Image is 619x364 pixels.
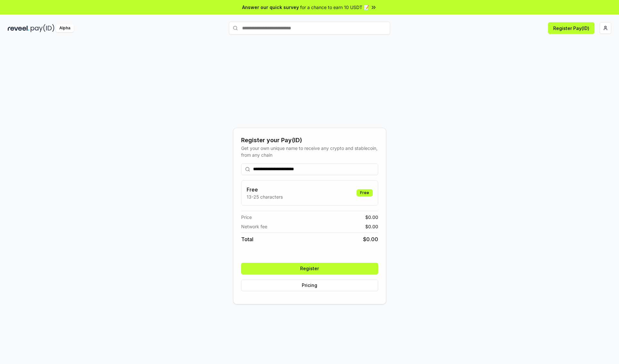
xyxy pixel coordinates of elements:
[247,186,283,193] h3: Free
[241,136,378,145] div: Register your Pay(ID)
[241,145,378,158] div: Get your own unique name to receive any crypto and stablecoin, from any chain
[241,223,267,230] span: Network fee
[241,263,378,274] button: Register
[247,193,283,200] p: 13-25 characters
[548,22,594,34] button: Register Pay(ID)
[241,280,378,291] button: Pricing
[365,214,378,221] span: $ 0.00
[31,24,54,32] img: pay_id
[300,4,369,11] span: for a chance to earn 10 USDT 📝
[56,24,74,32] div: Alpha
[8,24,29,32] img: reveel_dark
[242,4,299,11] span: Answer our quick survey
[363,235,378,243] span: $ 0.00
[357,189,373,196] div: Free
[241,235,253,243] span: Total
[365,223,378,230] span: $ 0.00
[241,214,252,221] span: Price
